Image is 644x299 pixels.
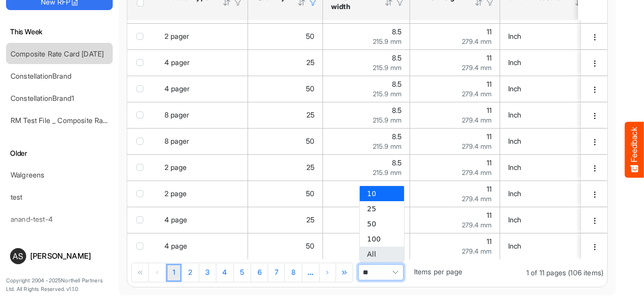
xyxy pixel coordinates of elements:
td: 11 is template cell Column Header httpsnorthellcomontologiesmapping-rulesmeasurementhasfinishsize... [410,233,500,259]
span: 215.9 mm [373,64,401,72]
a: Page 1 of 11 Pages [166,264,182,282]
ul: popup [360,186,404,262]
td: b79000a0-fd25-494c-8def-62ba222531d8 is template cell Column Header [581,49,609,76]
span: Inch [508,84,522,93]
span: 8.5 [392,132,401,141]
td: checkbox [127,181,156,207]
td: 25 is template cell Column Header httpsnorthellcomontologiesmapping-rulesorderhasquantity [248,49,323,76]
span: Inch [508,189,522,198]
td: Inch is template cell Column Header httpsnorthellcomontologiesmapping-rulesmeasurementhasunitofme... [500,233,600,259]
span: Inch [508,215,522,224]
span: 50 [306,242,314,250]
span: AS [13,252,23,260]
td: Inch is template cell Column Header httpsnorthellcomontologiesmapping-rulesmeasurementhasunitofme... [500,23,600,49]
button: dropdownbutton [589,85,600,95]
span: 1 of 11 pages [526,268,566,277]
td: Inch is template cell Column Header httpsnorthellcomontologiesmapping-rulesmeasurementhasunitofme... [500,49,600,76]
span: 8.5 [392,80,401,88]
td: 4 pager is template cell Column Header product-type [156,49,248,76]
div: [PERSON_NAME] [30,252,109,260]
a: Page 2 of 11 Pages [182,264,199,282]
td: a7a5d1d3-2b68-4a2c-9230-c864c3392129 is template cell Column Header [581,154,609,181]
a: ConstellationBrand1 [11,94,74,102]
span: 8.5 [392,27,401,36]
td: 50 is template cell Column Header httpsnorthellcomontologiesmapping-rulesorderhasquantity [248,233,323,259]
td: 2 page is template cell Column Header product-type [156,181,248,207]
span: 215.9 mm [373,168,401,176]
span: Inch [508,242,522,250]
td: 25 is template cell Column Header httpsnorthellcomontologiesmapping-rulesorderhasquantity [248,207,323,233]
span: 8.5 [392,185,401,193]
span: (106 items) [568,268,603,277]
td: 2a123621-30de-43b9-8df1-ae2c19f8c3e7 is template cell Column Header [581,233,609,259]
span: 4 pager [165,84,190,93]
li: 10 [360,186,404,201]
td: Inch is template cell Column Header httpsnorthellcomontologiesmapping-rulesmeasurementhasunitofme... [500,76,600,102]
a: anand-test-4 [11,215,53,223]
a: Page 4 of 11 Pages [216,264,234,282]
td: 8.5 is template cell Column Header httpsnorthellcomontologiesmapping-rulesmeasurementhasfinishsiz... [323,23,410,49]
td: 11 is template cell Column Header httpsnorthellcomontologiesmapping-rulesmeasurementhasfinishsize... [410,128,500,154]
button: dropdownbutton [589,137,600,147]
span: 215.9 mm [373,90,401,98]
span: Inch [508,32,522,40]
button: dropdownbutton [589,216,600,226]
span: Inch [508,58,522,67]
td: a10d3292-875d-4066-b975-5fbec337af7b is template cell Column Header [581,23,609,49]
span: 50 [306,84,314,93]
td: checkbox [127,23,156,49]
a: Walgreens [11,170,44,179]
button: dropdownbutton [589,32,600,42]
td: 50 is template cell Column Header httpsnorthellcomontologiesmapping-rulesorderhasquantity [248,128,323,154]
li: All [360,247,404,262]
td: 11 is template cell Column Header httpsnorthellcomontologiesmapping-rulesmeasurementhasfinishsize... [410,76,500,102]
div: Go to first page [132,263,149,281]
td: 8.5 is template cell Column Header httpsnorthellcomontologiesmapping-rulesmeasurementhasfinishsiz... [323,102,410,128]
td: b9b802e8-b790-470b-b2be-41ad5711f952 is template cell Column Header [581,102,609,128]
td: 8 pager is template cell Column Header product-type [156,102,248,128]
span: 8 pager [165,137,189,145]
td: 4 page is template cell Column Header product-type [156,233,248,259]
button: dropdownbutton [589,111,600,121]
td: 4 page is template cell Column Header product-type [156,207,248,233]
div: Go to last page [337,263,353,281]
a: test [11,193,23,201]
td: checkbox [127,49,156,76]
span: 11 [487,211,492,219]
span: 279.4 mm [462,90,492,98]
div: Pager Container [127,259,607,287]
a: Page 7 of 11 Pages [268,264,285,282]
span: 11 [487,80,492,88]
td: Inch is template cell Column Header httpsnorthellcomontologiesmapping-rulesmeasurementhasunitofme... [500,207,600,233]
td: 2 pager is template cell Column Header product-type [156,23,248,49]
td: e7ea883a-77ad-4bd1-b0a8-dcdf498faad1 is template cell Column Header [581,76,609,102]
span: 11 [487,185,492,193]
td: 25 is template cell Column Header httpsnorthellcomontologiesmapping-rulesorderhasquantity [248,102,323,128]
span: 215.9 mm [373,142,401,150]
td: 11 is template cell Column Header httpsnorthellcomontologiesmapping-rulesmeasurementhasfinishsize... [410,207,500,233]
span: 4 page [165,242,187,250]
td: 8 pager is template cell Column Header product-type [156,128,248,154]
p: Copyright 2004 - 2025 Northell Partners Ltd. All Rights Reserved. v 1.1.0 [6,276,113,294]
span: 279.4 mm [462,195,492,203]
span: 11 [487,106,492,114]
span: 50 [306,137,314,145]
h6: Older [6,148,113,159]
td: Inch is template cell Column Header httpsnorthellcomontologiesmapping-rulesmeasurementhasunitofme... [500,102,600,128]
td: checkbox [127,233,156,259]
td: 0eb2de1a-0ead-4ef8-9609-7297ed4f77ad is template cell Column Header [581,128,609,154]
span: 50 [306,32,314,40]
span: Inch [508,137,522,145]
td: 11 is template cell Column Header httpsnorthellcomontologiesmapping-rulesmeasurementhasfinishsize... [410,181,500,207]
span: Inch [508,110,522,119]
td: 8.5 is template cell Column Header httpsnorthellcomontologiesmapping-rulesmeasurementhasfinishsiz... [323,128,410,154]
li: 50 [360,216,404,231]
span: 215.9 mm [373,37,401,45]
td: Inch is template cell Column Header httpsnorthellcomontologiesmapping-rulesmeasurementhasunitofme... [500,128,600,154]
span: 2 page [165,163,187,171]
li: 100 [360,231,404,247]
div: Go to previous page [149,263,166,281]
td: 8.5 is template cell Column Header httpsnorthellcomontologiesmapping-rulesmeasurementhasfinishsiz... [323,154,410,181]
td: 25 is template cell Column Header httpsnorthellcomontologiesmapping-rulesorderhasquantity [248,154,323,181]
span: 2 pager [165,32,189,40]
